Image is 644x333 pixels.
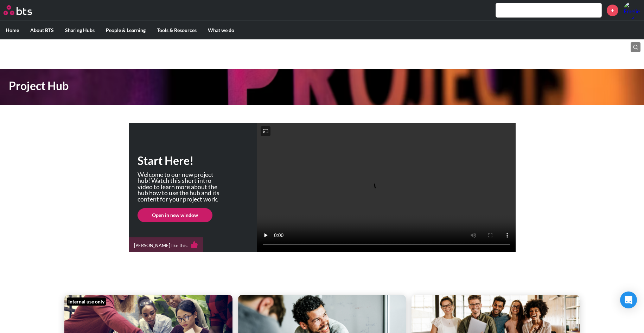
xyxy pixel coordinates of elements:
label: People & Learning [100,21,151,39]
label: About BTS [25,21,59,39]
a: Go home [4,5,45,15]
label: Sharing Hubs [59,21,100,39]
h1: Start Here! [138,153,248,169]
img: BTS Logo [4,5,32,15]
a: + [607,5,618,16]
div: Internal use only [67,297,106,306]
label: What we do [202,21,240,39]
h1: Project Hub [9,78,447,94]
a: Open in new window [138,208,212,222]
p: Welcome to our new project hub! Watch this short intro video to learn more about the hub how to u... [138,172,226,203]
div: [PERSON_NAME] like this. [134,241,198,250]
img: Emelie Linden [624,2,640,19]
a: Profile [624,2,640,19]
label: Tools & Resources [151,21,202,39]
div: Open Intercom Messenger [620,292,637,308]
